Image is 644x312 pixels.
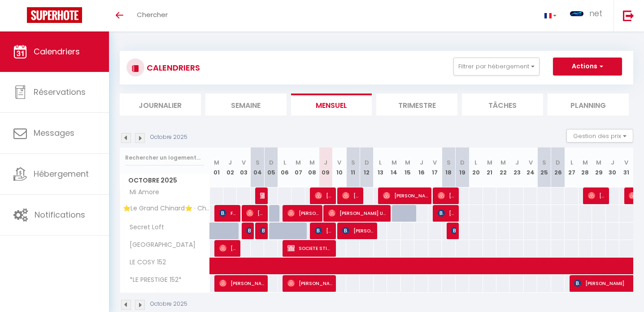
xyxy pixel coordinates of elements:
abbr: V [242,158,246,167]
th: 16 [414,147,428,187]
th: 20 [469,147,483,187]
abbr: M [214,158,219,167]
span: *LE PRESTIGE 152* [122,275,184,285]
abbr: V [529,158,533,167]
span: [PERSON_NAME] [260,187,265,204]
th: 29 [592,147,605,187]
span: Mi Amore [122,187,161,197]
th: 15 [401,147,414,187]
span: [PERSON_NAME] [451,222,456,239]
button: Filtrer par hébergement [453,58,540,76]
span: [PERSON_NAME] [438,187,456,204]
th: 28 [579,147,592,187]
abbr: L [570,158,573,167]
th: 23 [510,147,523,187]
img: Super Booking [27,7,82,23]
span: LE COSY 152 [122,258,168,267]
th: 03 [237,147,250,187]
th: 07 [292,147,305,187]
span: [PERSON_NAME] [287,275,332,292]
abbr: V [624,158,628,167]
abbr: D [460,158,465,167]
abbr: S [542,158,546,167]
span: Notifications [35,209,85,220]
th: 31 [619,147,633,187]
abbr: L [283,158,286,167]
th: 18 [442,147,455,187]
th: 21 [483,147,496,187]
th: 27 [565,147,578,187]
span: Messages [34,127,74,138]
span: [PERSON_NAME] [588,187,606,204]
abbr: S [256,158,260,167]
span: [PERSON_NAME] [315,222,333,239]
abbr: J [611,158,614,167]
span: [PERSON_NAME] [219,275,264,292]
span: [PERSON_NAME] Vivens [383,187,428,204]
th: 12 [360,147,373,187]
th: 11 [346,147,360,187]
abbr: J [324,158,327,167]
abbr: J [228,158,232,167]
th: 09 [319,147,332,187]
span: FESTEAU ROMAIN [219,205,237,222]
th: 14 [387,147,400,187]
th: 25 [537,147,551,187]
li: Trimestre [376,94,457,116]
li: Semaine [205,94,287,116]
abbr: S [351,158,355,167]
span: Réservations [34,86,86,98]
abbr: M [583,158,588,167]
span: Chercher [137,10,168,19]
span: Hébergement [34,168,89,179]
p: Octobre 2025 [150,300,187,308]
abbr: M [309,158,315,167]
th: 05 [264,147,278,187]
th: 17 [428,147,442,187]
abbr: D [269,158,274,167]
th: 04 [251,147,264,187]
li: Journalier [120,94,201,116]
th: 01 [210,147,223,187]
th: 08 [305,147,319,187]
th: 06 [278,147,292,187]
th: 22 [496,147,510,187]
span: [PERSON_NAME] [260,222,265,239]
span: ⭐Le Grand Chinard⭐ · Charmant et Cosy avec un Emplacement Idéal [122,205,211,212]
th: 10 [333,147,346,187]
th: 13 [374,147,387,187]
span: SOCIETE STIRAM [287,240,332,257]
abbr: M [405,158,410,167]
input: Rechercher un logement... [125,150,205,166]
abbr: J [515,158,519,167]
p: Octobre 2025 [150,133,187,142]
li: Planning [548,94,629,116]
th: 26 [551,147,565,187]
abbr: D [556,158,560,167]
span: [PERSON_NAME] [287,205,319,222]
span: [PERSON_NAME] [219,240,237,257]
h3: CALENDRIERS [144,58,200,78]
img: logout [623,10,634,21]
button: Gestion des prix [566,129,633,143]
abbr: S [447,158,451,167]
th: 30 [606,147,619,187]
th: 19 [456,147,469,187]
th: 24 [524,147,537,187]
span: net [589,8,602,19]
abbr: M [596,158,601,167]
span: [PERSON_NAME] [315,187,333,204]
abbr: L [474,158,477,167]
abbr: M [296,158,301,167]
li: Mensuel [291,94,372,116]
button: Actions [553,58,622,76]
span: [PERSON_NAME] [246,222,251,239]
span: [PERSON_NAME] [246,205,264,222]
span: Calendriers [34,46,80,57]
img: ... [570,11,583,16]
span: Octobre 2025 [120,174,209,187]
abbr: D [365,158,369,167]
span: [PERSON_NAME] Ursa [PERSON_NAME] [328,205,387,222]
span: [PERSON_NAME] [438,205,456,222]
span: [PERSON_NAME] [342,187,360,204]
